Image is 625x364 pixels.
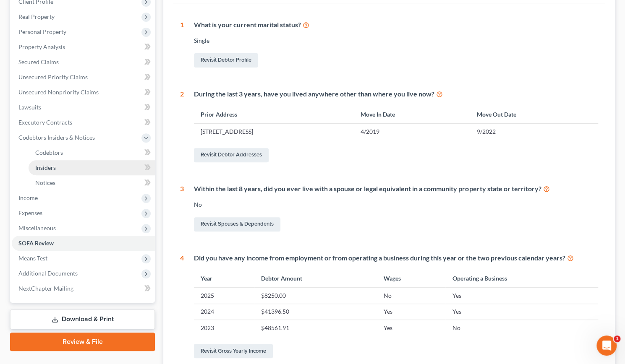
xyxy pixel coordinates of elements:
td: 9/2022 [470,124,598,140]
td: [STREET_ADDRESS] [194,124,354,140]
span: Unsecured Nonpriority Claims [18,88,99,96]
span: Personal Property [18,28,66,35]
a: NextChapter Mailing [12,281,155,296]
div: 4 [180,253,184,360]
div: No [194,200,598,209]
a: Executory Contracts [12,115,155,130]
th: Operating a Business [445,269,598,287]
span: Miscellaneous [18,224,56,231]
td: 2025 [194,288,254,304]
span: Real Property [18,13,55,20]
a: Codebtors [29,145,155,160]
th: Prior Address [194,105,354,123]
span: Notices [35,179,55,186]
td: Yes [445,288,598,304]
a: Unsecured Priority Claims [12,70,155,85]
td: Yes [445,304,598,320]
td: 2024 [194,304,254,320]
a: Download & Print [10,309,155,329]
td: Yes [377,304,446,320]
span: Codebtors [35,149,63,156]
span: Secured Claims [18,58,59,65]
a: Property Analysis [12,39,155,55]
div: During the last 3 years, have you lived anywhere other than where you live now? [194,89,598,99]
td: $41396.50 [254,304,377,320]
span: Unsecured Priority Claims [18,73,88,81]
span: Additional Documents [18,270,78,277]
th: Move In Date [354,105,470,123]
a: Revisit Gross Yearly Income [194,344,273,358]
a: SOFA Review [12,236,155,251]
a: Revisit Debtor Profile [194,53,258,68]
a: Secured Claims [12,55,155,70]
span: Codebtors Insiders & Notices [18,134,95,141]
div: Within the last 8 years, did you ever live with a spouse or legal equivalent in a community prope... [194,184,598,194]
span: Expenses [18,209,42,216]
th: Year [194,269,254,287]
a: Notices [29,175,155,190]
div: 1 [180,20,184,69]
td: 4/2019 [354,124,470,140]
div: What is your current marital status? [194,20,598,30]
div: Did you have any income from employment or from operating a business during this year or the two ... [194,253,598,263]
td: No [377,288,446,304]
a: Lawsuits [12,100,155,115]
span: Executory Contracts [18,119,72,126]
td: No [445,320,598,336]
span: Income [18,194,38,201]
span: 1 [614,335,620,342]
a: Revisit Debtor Addresses [194,148,269,162]
span: Lawsuits [18,104,41,111]
span: SOFA Review [18,239,54,247]
th: Wages [377,269,446,287]
td: $8250.00 [254,288,377,304]
a: Review & File [10,333,155,351]
th: Move Out Date [470,105,598,123]
div: 3 [180,184,184,233]
div: Single [194,36,598,45]
div: 2 [180,89,184,164]
iframe: Intercom live chat [596,335,617,356]
a: Revisit Spouses & Dependents [194,217,280,231]
td: $48561.91 [254,320,377,336]
td: Yes [377,320,446,336]
span: Means Test [18,255,47,262]
span: Insiders [35,164,56,171]
span: Property Analysis [18,43,65,50]
td: 2023 [194,320,254,336]
span: NextChapter Mailing [18,285,73,292]
a: Insiders [29,160,155,175]
th: Debtor Amount [254,269,377,287]
a: Unsecured Nonpriority Claims [12,85,155,100]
